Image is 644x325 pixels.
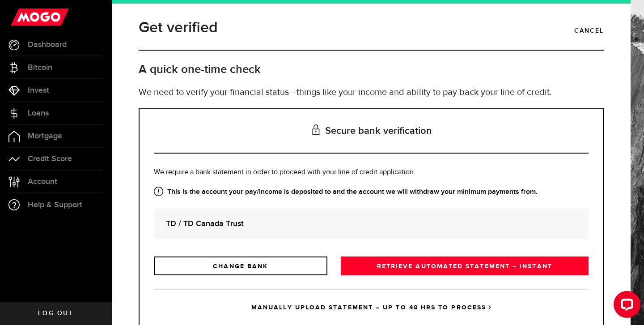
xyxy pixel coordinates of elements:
[38,310,73,316] span: Log out
[154,257,327,275] a: CHANGE BANK
[28,178,57,186] span: Account
[606,287,644,325] iframe: LiveChat chat widget
[28,109,49,117] span: Loans
[28,132,62,140] span: Mortgage
[28,155,72,163] span: Credit Score
[139,62,604,77] h2: A quick one-time check
[154,187,589,197] strong: This is the account your pay/income is deposited to and the account we will withdraw your minimum...
[154,169,415,176] span: We require a bank statement in order to proceed with your line of credit application.
[28,86,49,94] span: Invest
[28,64,52,72] span: Bitcoin
[139,16,218,39] h1: Get verified
[166,218,576,230] strong: TD / TD Canada Trust
[341,257,589,275] a: RETRIEVE AUTOMATED STATEMENT – INSTANT
[28,201,82,209] span: Help & Support
[139,86,604,99] p: We need to verify your financial status—things like your income and ability to pay back your line...
[28,41,67,49] span: Dashboard
[574,23,604,38] a: Cancel
[154,109,589,154] h3: Secure bank verification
